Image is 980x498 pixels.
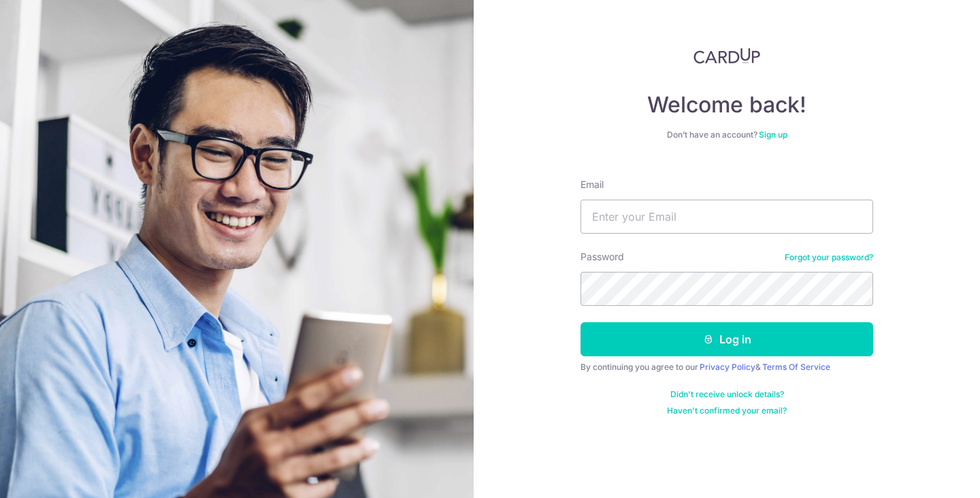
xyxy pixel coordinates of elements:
div: By continuing you agree to our & [581,362,873,373]
a: Terms Of Service [762,362,830,372]
div: Don’t have an account? [581,129,873,140]
input: Enter your Email [581,200,873,234]
a: Didn't receive unlock details? [670,389,784,400]
a: Sign up [759,129,787,140]
h4: Welcome back! [581,91,873,119]
img: CardUp Logo [693,48,760,64]
button: Log in [581,322,873,356]
a: Privacy Policy [700,362,755,372]
a: Forgot your password? [785,252,873,263]
a: Haven't confirmed your email? [667,405,787,416]
label: Password [581,250,624,264]
label: Email [581,178,604,191]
